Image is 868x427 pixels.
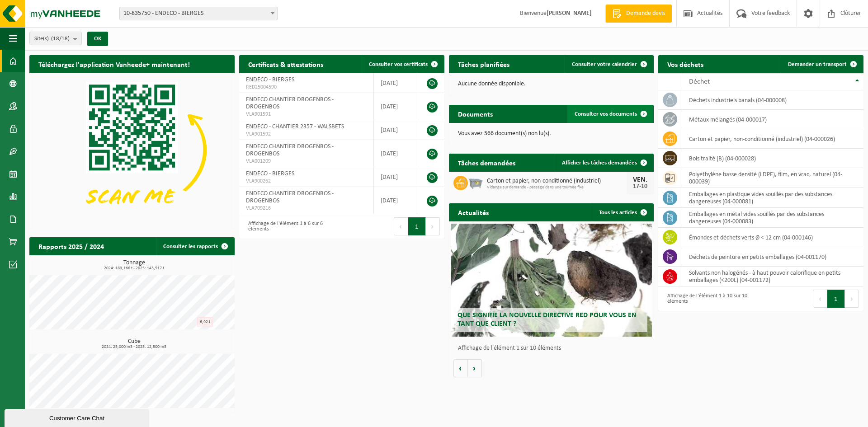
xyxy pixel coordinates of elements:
span: VLA001209 [246,158,367,165]
td: déchets industriels banals (04-000008) [682,90,863,110]
p: Affichage de l'élément 1 sur 10 éléments [458,345,650,352]
div: 17-10 [631,183,649,190]
span: Site(s) [34,32,70,46]
h2: Rapports 2025 / 2024 [29,237,113,255]
span: Consulter vos documents [575,111,637,117]
span: Carton et papier, non-conditionné (industriel) [487,178,627,185]
span: Demander un transport [788,61,847,67]
button: Volgende [468,359,482,377]
button: Previous [394,217,408,235]
img: Download de VHEPlus App [29,73,235,227]
img: WB-2500-GAL-GY-01 [468,174,483,190]
td: émondes et déchets verts Ø < 12 cm (04-000146) [682,228,863,247]
a: Demander un transport [781,55,863,73]
td: emballages en métal vides souillés par des substances dangereuses (04-000083) [682,208,863,228]
span: Consulter vos certificats [369,61,428,67]
div: 6,92 t [197,317,213,327]
button: Next [845,290,859,308]
a: Demande devis [605,5,672,23]
span: VLA901592 [246,131,367,138]
count: (18/18) [51,36,70,42]
td: polyéthylène basse densité (LDPE), film, en vrac, naturel (04-000039) [682,168,863,188]
div: Affichage de l'élément 1 à 6 sur 6 éléments [244,216,337,236]
div: VEN. [631,176,649,183]
span: ENDECO - BIERGES [246,170,294,177]
td: [DATE] [374,167,417,187]
span: ENDECO CHANTIER DROGENBOS - DROGENBOS [246,143,334,157]
a: Afficher les tâches demandées [555,154,653,172]
strong: [PERSON_NAME] [547,10,592,17]
h2: Documents [449,105,502,122]
button: Next [426,217,440,235]
td: emballages en plastique vides souillés par des substances dangereuses (04-000081) [682,188,863,208]
span: 10-835750 - ENDECO - BIERGES [120,7,277,20]
h2: Téléchargez l'application Vanheede+ maintenant! [29,55,199,73]
a: Consulter les rapports [156,237,234,255]
span: Que signifie la nouvelle directive RED pour vous en tant que client ? [458,312,637,328]
span: 2024: 189,166 t - 2025: 143,517 t [34,266,235,271]
td: métaux mélangés (04-000017) [682,110,863,129]
span: Déchet [689,78,710,85]
h3: Cube [34,338,235,349]
span: VLA709216 [246,205,367,212]
h2: Tâches planifiées [449,55,519,73]
h3: Tonnage [34,260,235,271]
button: 1 [408,217,426,235]
button: OK [87,32,108,46]
td: carton et papier, non-conditionné (industriel) (04-000026) [682,129,863,149]
span: ENDECO - BIERGES [246,76,294,83]
span: ENDECO CHANTIER DROGENBOS - DROGENBOS [246,190,334,204]
td: [DATE] [374,187,417,214]
h2: Vos déchets [658,55,712,73]
a: Consulter vos documents [567,105,653,123]
span: ENDECO CHANTIER DROGENBOS - DROGENBOS [246,96,334,110]
a: Consulter votre calendrier [565,55,653,73]
td: [DATE] [374,120,417,140]
td: bois traité (B) (04-000028) [682,149,863,168]
span: Consulter votre calendrier [572,61,637,67]
td: [DATE] [374,93,417,120]
span: 10-835750 - ENDECO - BIERGES [119,7,278,20]
td: [DATE] [374,73,417,93]
a: Que signifie la nouvelle directive RED pour vous en tant que client ? [451,224,652,337]
button: Previous [813,290,827,308]
h2: Tâches demandées [449,154,524,171]
span: Afficher les tâches demandées [562,160,637,166]
div: Affichage de l'élément 1 à 10 sur 10 éléments [663,289,756,309]
td: solvants non halogénés - à haut pouvoir calorifique en petits emballages (<200L) (04-001172) [682,267,863,286]
a: Tous les articles [592,203,653,221]
a: Consulter vos certificats [362,55,443,73]
button: 1 [827,290,845,308]
button: Site(s)(18/18) [29,32,82,45]
td: [DATE] [374,140,417,167]
span: ENDECO - CHANTIER 2357 - WALSBETS [246,123,344,130]
span: Demande devis [624,9,667,18]
span: VLA900262 [246,178,367,185]
span: VLA901591 [246,111,367,118]
span: 2024: 25,000 m3 - 2025: 12,500 m3 [34,345,235,349]
p: Vous avez 566 document(s) non lu(s). [458,131,645,137]
h2: Certificats & attestations [239,55,332,73]
button: Vorige [453,359,468,377]
iframe: chat widget [5,407,151,427]
span: RED25004590 [246,84,367,91]
span: Vidange sur demande - passage dans une tournée fixe [487,185,627,190]
td: déchets de peinture en petits emballages (04-001170) [682,247,863,267]
h2: Actualités [449,203,498,221]
p: Aucune donnée disponible. [458,81,645,87]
